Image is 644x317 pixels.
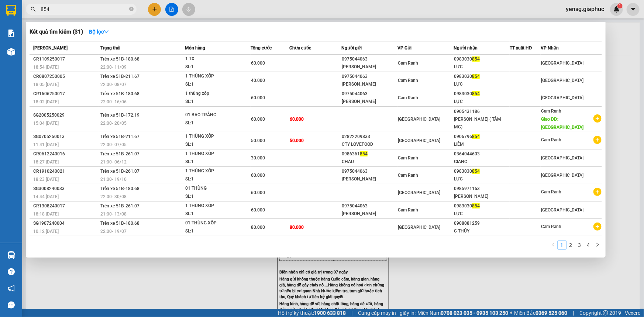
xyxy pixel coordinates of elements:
[100,134,140,139] span: Trên xe 51B-211.67
[342,202,397,210] div: 0975044063
[472,134,480,139] span: 854
[541,61,583,66] span: [GEOGRAPHIC_DATA]
[454,108,509,116] div: 0905431186
[454,63,509,71] div: LỰC
[397,45,411,51] span: VP Gửi
[454,210,509,218] div: LỰC
[33,90,98,98] div: CR1606250017
[454,73,509,80] div: 0983030
[454,193,509,200] div: [PERSON_NAME]
[33,229,59,234] span: 10:12 [DATE]
[251,78,265,83] span: 40.000
[593,241,602,249] button: right
[185,119,241,127] div: SL: 1
[31,7,36,12] span: search
[541,224,561,229] span: Cam Ranh
[185,90,241,98] div: 1 thùng xốp
[41,5,128,13] input: Tìm tên, số ĐT hoặc mã đơn
[89,29,109,35] strong: Bộ lọc
[8,268,15,275] span: question-circle
[251,45,272,51] span: Tổng cước
[342,150,397,158] div: 0986361
[185,141,241,149] div: SL: 1
[62,35,101,44] li: (c) 2017
[360,151,368,156] span: 854
[398,95,418,100] span: Cam Ranh
[33,194,59,199] span: 14:44 [DATE]
[472,74,480,79] span: 854
[584,241,593,249] li: 4
[398,155,418,161] span: Cam Ranh
[129,7,134,11] span: close-circle
[251,173,265,178] span: 60.000
[290,117,304,122] span: 60.000
[100,74,140,79] span: Trên xe 51B-211.67
[558,241,566,249] a: 1
[185,45,205,51] span: Món hàng
[185,63,241,71] div: SL: 1
[454,98,509,106] div: LỰC
[398,225,440,230] span: [GEOGRAPHIC_DATA]
[251,61,265,66] span: 60.000
[549,241,558,249] button: left
[342,80,397,88] div: [PERSON_NAME]
[398,78,418,83] span: Cam Ranh
[454,141,509,148] div: LIÊM
[185,132,241,141] div: 1 THÙNG XỐP
[33,168,98,175] div: CR1910240021
[398,61,418,66] span: Cam Ranh
[541,95,583,100] span: [GEOGRAPHIC_DATA]
[185,80,241,89] div: SL: 1
[100,121,127,126] span: 22:00 - 20/05
[566,241,575,249] li: 2
[7,30,15,37] img: solution-icon
[33,55,98,63] div: CR1109250017
[398,207,418,213] span: Cam Ranh
[185,210,241,218] div: SL: 1
[593,241,602,249] li: Next Page
[33,73,98,80] div: CR0807250005
[251,207,265,213] span: 60.000
[185,202,241,210] div: 1 THÙNG XỐP
[541,108,561,114] span: Cam Ranh
[185,150,241,158] div: 1 THÙNG XỐP
[7,48,15,56] img: warehouse-icon
[289,45,311,51] span: Chưa cước
[100,65,127,70] span: 22:00 - 11/09
[454,150,509,158] div: 0364044603
[33,202,98,210] div: CR1308240017
[342,158,397,166] div: CHÂU
[541,137,561,142] span: Cam Ranh
[541,78,583,83] span: [GEOGRAPHIC_DATA]
[593,136,602,144] span: plus-circle
[398,138,440,143] span: [GEOGRAPHIC_DATA]
[100,56,140,62] span: Trên xe 51B-180.68
[541,45,559,51] span: VP Nhận
[33,121,59,126] span: 15:04 [DATE]
[472,56,480,62] span: 854
[30,28,83,36] h3: Kết quả tìm kiếm ( 31 )
[185,167,241,175] div: 1 THÙNG XỐP
[472,91,480,96] span: 854
[551,242,555,247] span: left
[454,158,509,166] div: GIANG
[472,169,480,174] span: 854
[541,173,583,178] span: [GEOGRAPHIC_DATA]
[454,133,509,141] div: 0906796
[341,45,362,51] span: Người gửi
[541,155,583,161] span: [GEOGRAPHIC_DATA]
[342,90,397,98] div: 0975044063
[454,220,509,227] div: 0908081259
[62,28,101,34] b: [DOMAIN_NAME]
[33,159,59,165] span: 18:27 [DATE]
[185,219,241,227] div: 01 THÙNG XỐP
[342,210,397,218] div: [PERSON_NAME]
[454,168,509,175] div: 0983030
[454,55,509,63] div: 0983030
[185,175,241,183] div: SL: 1
[454,80,509,88] div: LỰC
[100,151,140,156] span: Trên xe 51B-261.07
[251,225,265,230] span: 80.000
[251,117,265,122] span: 60.000
[100,99,127,104] span: 22:00 - 16/06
